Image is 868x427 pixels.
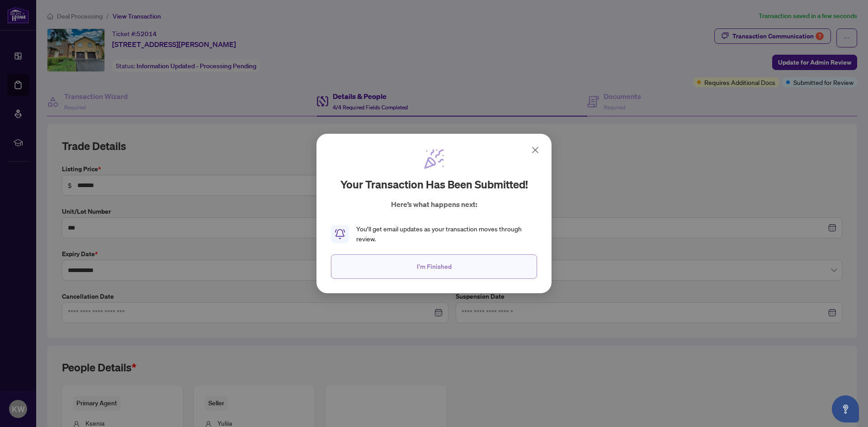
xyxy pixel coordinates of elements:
[356,224,537,244] div: You’ll get email updates as your transaction moves through review.
[832,395,859,422] button: Open asap
[331,254,537,279] button: I'm Finished
[340,177,528,192] h2: Your transaction has been submitted!
[417,259,452,274] span: I'm Finished
[391,199,477,210] p: Here’s what happens next:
